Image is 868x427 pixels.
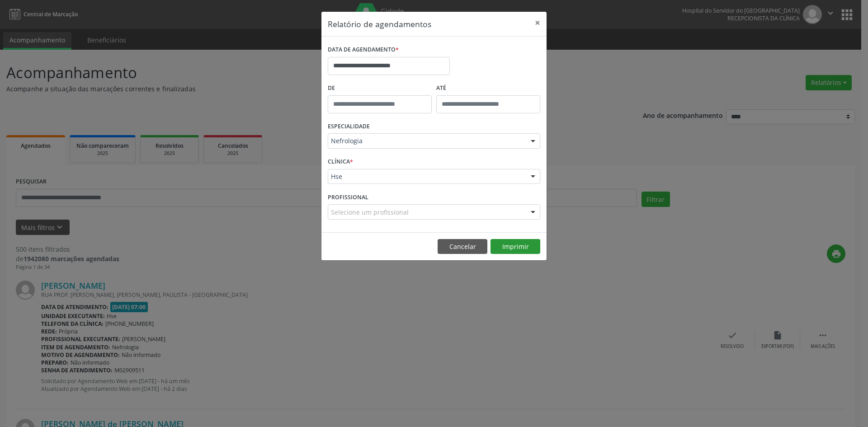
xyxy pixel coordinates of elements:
label: De [328,81,432,95]
label: CLÍNICA [328,155,353,169]
button: Imprimir [491,239,540,254]
span: Hse [331,172,522,181]
button: Cancelar [438,239,487,254]
label: ATÉ [436,81,540,95]
button: Close [528,12,547,34]
label: ESPECIALIDADE [328,120,370,134]
label: PROFISSIONAL [328,190,368,204]
span: Nefrologia [331,136,522,145]
label: DATA DE AGENDAMENTO [328,43,399,57]
span: Selecione um profissional [331,207,409,217]
h5: Relatório de agendamentos [328,18,431,30]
